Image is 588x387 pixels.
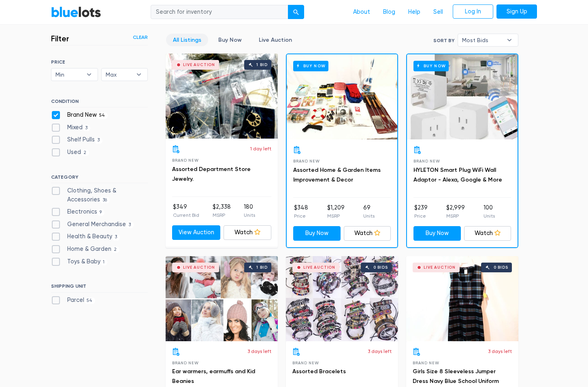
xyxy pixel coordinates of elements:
label: Used [51,148,89,157]
p: Units [244,212,255,219]
span: Most Bids [462,34,503,46]
span: 2 [111,246,119,253]
label: Brand New [51,111,108,120]
label: Clothing, Shoes & Accessories [51,186,148,204]
p: Units [484,212,495,220]
a: Help [402,4,427,20]
a: Watch [224,225,272,240]
p: Current Bid [173,212,199,219]
b: ▾ [130,68,147,81]
span: 3 [95,137,102,144]
a: Sell [427,4,450,20]
span: 54 [84,297,95,304]
li: $239 [414,203,428,220]
li: 69 [363,203,375,220]
a: Buy Now [413,226,461,241]
span: 2 [81,150,89,156]
label: Home & Garden [51,245,119,254]
a: Log In [453,4,493,19]
p: 3 days left [488,348,512,355]
p: MSRP [213,212,231,219]
h6: SHIPPING UNIT [51,283,148,292]
a: Live Auction 0 bids [286,256,398,341]
a: Buy Now [287,54,397,139]
div: 1 bid [256,265,267,269]
a: Clear [133,34,148,41]
li: $1,209 [327,203,345,220]
span: Brand New [413,361,439,365]
a: Live Auction [252,34,299,46]
a: Watch [344,226,391,241]
p: Units [363,212,375,220]
b: ▾ [81,68,98,81]
b: ▾ [501,34,518,46]
span: Brand New [172,361,198,365]
a: Buy Now [211,34,249,46]
a: Blog [377,4,402,20]
span: 54 [97,112,108,119]
span: Brand New [293,159,320,163]
a: View Auction [172,225,220,240]
p: MSRP [446,212,465,220]
span: Max [106,68,132,81]
a: Live Auction 0 bids [406,256,518,341]
a: Assorted Home & Garden Items Improvement & Decor [293,167,381,183]
li: $2,338 [213,203,231,219]
p: 1 day left [250,145,271,152]
a: Sign Up [496,4,537,19]
p: 3 days left [247,348,271,355]
span: 3 [112,234,120,241]
li: $2,999 [446,203,465,220]
h3: Filter [51,34,69,43]
h6: CONDITION [51,98,148,107]
div: Live Auction [424,265,456,269]
a: Live Auction 1 bid [166,256,278,341]
p: Price [414,212,428,220]
div: 0 bids [373,265,388,269]
span: 36 [100,197,110,203]
h6: PRICE [51,59,148,65]
a: Assorted Department Store Jewelry. [172,166,251,182]
a: Watch [464,226,511,241]
a: HYLETON Smart Plug WiFi Wall Adaptor - Alexa, Google & More [413,167,502,183]
span: Brand New [292,361,319,365]
span: 3 [126,222,134,228]
span: Brand New [413,159,440,163]
li: $349 [173,203,199,219]
span: 9 [97,209,104,216]
h6: Buy Now [413,61,449,71]
a: Buy Now [293,226,341,241]
label: Shelf Pulls [51,135,102,144]
p: 3 days left [368,348,392,355]
div: Live Auction [303,265,335,269]
label: Mixed [51,123,90,132]
div: Live Auction [183,265,215,269]
a: About [347,4,377,20]
label: Toys & Baby [51,257,107,266]
label: General Merchandise [51,220,134,229]
span: 3 [83,125,90,131]
div: 1 bid [256,63,267,67]
a: Assorted Bracelets [292,368,346,375]
li: $348 [294,203,308,220]
li: 180 [244,203,255,219]
a: Girls Size 8 Sleeveless Jumper Dress Navy Blue School Uniform [413,368,499,385]
h6: CATEGORY [51,174,148,183]
a: Ear warmers, earmuffs and Kid Beanies [172,368,255,385]
span: Min [55,68,82,81]
p: MSRP [327,212,345,220]
a: Buy Now [407,54,518,139]
label: Parcel [51,296,95,305]
label: Sort By [433,37,454,44]
label: Health & Beauty [51,232,120,241]
span: 1 [100,259,107,265]
input: Search for inventory [151,5,288,19]
span: Brand New [172,158,198,162]
label: Electronics [51,207,104,216]
h6: Buy Now [293,61,328,71]
p: Price [294,212,308,220]
a: BlueLots [51,6,101,18]
li: 100 [484,203,495,220]
div: 0 bids [494,265,508,269]
div: Live Auction [183,63,215,67]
